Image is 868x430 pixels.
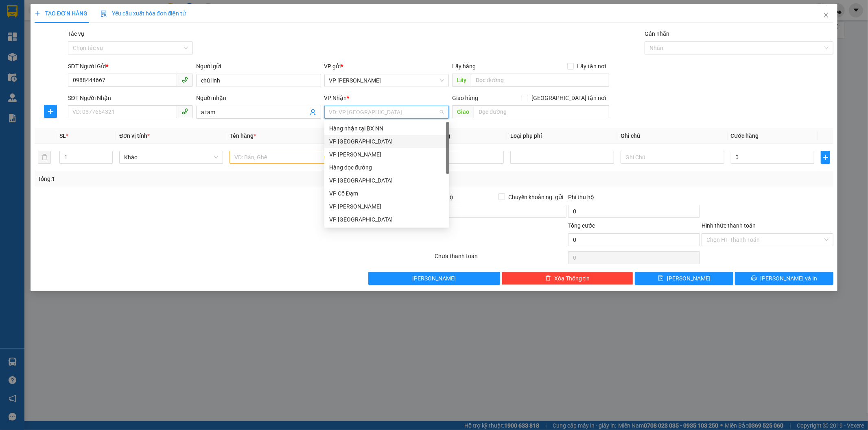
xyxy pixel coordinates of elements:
[329,215,444,224] div: VP [GEOGRAPHIC_DATA]
[502,272,634,285] button: deleteXóa Thông tin
[452,63,476,69] span: Lấy hàng
[507,128,617,144] th: Loại phụ phí
[44,108,57,115] span: plus
[68,62,193,71] div: SĐT Người Gửi
[474,105,609,118] input: Dọc đường
[101,11,107,17] img: icon
[196,93,321,102] div: Người nhận
[545,275,551,282] span: delete
[329,189,444,198] div: VP Cổ Đạm
[38,174,335,183] div: Tổng: 1
[324,213,449,226] div: VP Xuân Giang
[471,74,609,87] input: Dọc đường
[329,163,444,172] div: Hàng dọc đường
[44,105,57,118] button: plus
[329,124,444,133] div: Hàng nhận tại BX NN
[324,161,449,174] div: Hàng dọc đường
[101,10,186,17] span: Yêu cầu xuất hóa đơn điện tử
[230,132,256,139] span: Tên hàng
[68,93,193,102] div: SĐT Người Nhận
[452,105,474,118] span: Giao
[324,200,449,213] div: VP Cương Gián
[124,151,218,163] span: Khác
[324,62,449,71] div: VP gửi
[751,275,757,282] span: printer
[324,135,449,148] div: VP Mỹ Đình
[815,4,837,27] button: Close
[574,62,609,71] span: Lấy tận nơi
[702,222,756,229] label: Hình thức thanh toán
[324,148,449,161] div: VP Hoàng Liệt
[59,132,66,139] span: SL
[667,274,711,283] span: [PERSON_NAME]
[821,151,830,164] button: plus
[119,132,150,139] span: Đơn vị tính
[645,30,669,37] label: Gán nhãn
[420,151,504,164] input: 0
[324,174,449,187] div: VP Hà Đông
[10,59,142,72] b: GỬI : VP [PERSON_NAME]
[412,274,456,283] span: [PERSON_NAME]
[635,272,733,285] button: save[PERSON_NAME]
[621,151,724,164] input: Ghi Chú
[735,272,833,285] button: printer[PERSON_NAME] và In
[38,151,51,164] button: delete
[821,154,830,161] span: plus
[452,74,471,87] span: Lấy
[181,76,188,83] span: phone
[568,222,595,229] span: Tổng cước
[181,108,188,115] span: phone
[324,122,449,135] div: Hàng nhận tại BX NN
[528,93,609,102] span: [GEOGRAPHIC_DATA] tận nơi
[823,12,829,18] span: close
[76,30,340,40] li: Hotline: 1900252555
[760,274,817,283] span: [PERSON_NAME] và In
[76,20,340,30] li: Cổ Đạm, xã [GEOGRAPHIC_DATA], [GEOGRAPHIC_DATA]
[196,62,321,71] div: Người gửi
[368,272,500,285] button: [PERSON_NAME]
[329,74,444,87] span: VP Cương Gián
[731,132,759,139] span: Cước hàng
[68,30,84,37] label: Tác vụ
[329,150,444,159] div: VP [PERSON_NAME]
[324,187,449,200] div: VP Cổ Đạm
[617,128,728,144] th: Ghi chú
[434,252,568,266] div: Chưa thanh toán
[568,193,700,205] div: Phí thu hộ
[310,109,316,115] span: user-add
[658,275,664,282] span: save
[35,11,40,16] span: plus
[230,151,333,164] input: VD: Bàn, Ghế
[324,95,347,101] span: VP Nhận
[452,95,478,101] span: Giao hàng
[329,137,444,146] div: VP [GEOGRAPHIC_DATA]
[554,274,590,283] span: Xóa Thông tin
[505,193,566,202] span: Chuyển khoản ng. gửi
[35,10,87,17] span: TẠO ĐƠN HÀNG
[329,202,444,211] div: VP [PERSON_NAME]
[329,176,444,185] div: VP [GEOGRAPHIC_DATA]
[10,10,51,51] img: logo.jpg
